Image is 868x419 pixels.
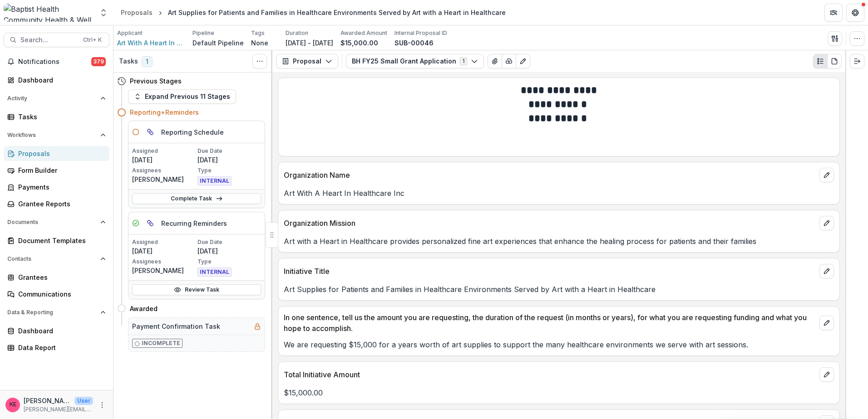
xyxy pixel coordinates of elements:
[132,322,220,331] h5: Payment Confirmation Task
[4,252,109,266] button: Open Contacts
[395,29,447,37] p: Internal Proposal ID
[819,264,834,278] button: edit
[286,29,308,37] p: Duration
[4,109,109,124] a: Tasks
[10,402,16,408] div: Katie E
[132,175,196,184] p: [PERSON_NAME]
[819,367,834,382] button: edit
[284,218,816,229] p: Organization Mission
[143,216,158,230] button: View dependent tasks
[4,233,109,248] a: Document Templates
[7,95,97,102] span: Activity
[4,196,109,211] a: Grantee Reports
[91,57,106,66] span: 379
[850,54,864,68] button: Expand right
[18,199,102,209] div: Grantee Reports
[197,238,261,246] p: Due Date
[197,246,261,256] p: [DATE]
[132,266,196,275] p: [PERSON_NAME]
[132,147,196,155] p: Assigned
[197,258,261,266] p: Type
[4,54,109,69] button: Notifications379
[121,8,153,17] div: Proposals
[130,304,158,313] h4: Awarded
[18,236,102,245] div: Document Templates
[117,29,143,37] p: Applicant
[18,182,102,192] div: Payments
[132,155,196,165] p: [DATE]
[97,400,108,410] button: More
[4,287,109,302] a: Communications
[4,73,109,88] a: Dashboard
[284,170,816,180] p: Organization Name
[846,4,864,22] button: Get Help
[346,54,484,68] button: BH FY25 Small Grant Application1
[284,387,834,398] p: $15,000.00
[24,405,93,414] p: [PERSON_NAME][EMAIL_ADDRESS][DOMAIN_NAME]
[20,36,78,44] span: Search...
[516,54,530,68] button: Edit as form
[7,309,97,316] span: Data & Reporting
[197,155,261,165] p: [DATE]
[132,258,196,266] p: Assignees
[7,256,97,262] span: Contacts
[827,54,842,68] button: PDF view
[161,127,224,137] h5: Reporting Schedule
[4,33,109,47] button: Search...
[284,188,834,199] p: Art With A Heart In Healthcare Inc
[18,112,102,122] div: Tasks
[252,54,267,68] button: Toggle View Cancelled Tasks
[117,6,156,19] a: Proposals
[18,273,102,282] div: Grantees
[130,76,182,86] h4: Previous Stages
[4,163,109,178] a: Form Builder
[24,396,71,405] p: [PERSON_NAME]
[819,168,834,182] button: edit
[251,29,265,37] p: Tags
[132,166,196,175] p: Assignees
[130,107,199,117] h4: Reporting+Reminders
[286,38,333,48] p: [DATE] - [DATE]
[4,128,109,142] button: Open Workflows
[4,180,109,195] a: Payments
[197,166,261,175] p: Type
[161,219,227,228] h5: Recurring Reminders
[18,289,102,299] div: Communications
[284,312,816,334] p: In one sentence, tell us the amount you are requesting, the duration of the request (in months or...
[824,4,843,22] button: Partners
[197,147,261,155] p: Due Date
[192,38,244,48] p: Default Pipeline
[18,75,102,85] div: Dashboard
[7,219,97,225] span: Documents
[142,56,153,67] span: 1
[132,193,261,204] a: Complete Task
[142,339,180,347] p: Incomplete
[18,149,102,158] div: Proposals
[97,4,110,22] button: Open entity switcher
[819,216,834,230] button: edit
[813,54,828,68] button: Plaintext view
[284,236,834,247] p: Art with a Heart in Healthcare provides personalized fine art experiences that enhance the healin...
[117,6,509,19] nav: breadcrumb
[197,176,232,185] span: INTERNAL
[4,323,109,338] a: Dashboard
[819,316,834,330] button: edit
[128,89,236,104] button: Expand Previous 11 Stages
[192,29,214,37] p: Pipeline
[197,268,232,277] span: INTERNAL
[18,58,91,66] span: Notifications
[18,166,102,175] div: Form Builder
[4,305,109,320] button: Open Data & Reporting
[132,246,196,256] p: [DATE]
[117,38,185,48] span: Art With A Heart In Healthcare Inc
[284,339,834,350] p: We are requesting $15,000 for a years worth of art supplies to support the many healthcare enviro...
[132,238,196,246] p: Assigned
[143,125,158,139] button: View dependent tasks
[119,58,138,65] h3: Tasks
[7,132,97,138] span: Workflows
[284,369,816,380] p: Total Initiative Amount
[4,146,109,161] a: Proposals
[488,54,502,68] button: View Attached Files
[18,326,102,336] div: Dashboard
[340,38,378,48] p: $15,000.00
